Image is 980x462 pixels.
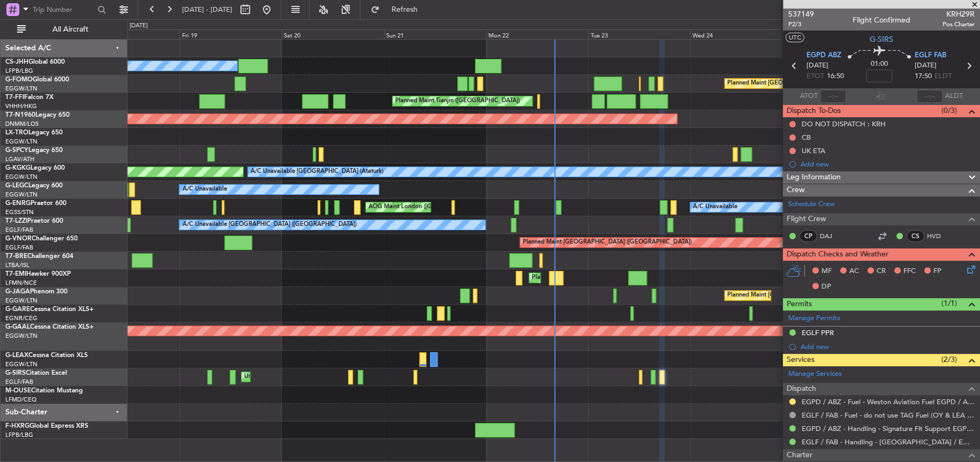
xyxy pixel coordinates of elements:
[5,200,66,207] a: G-ENRGPraetor 600
[5,289,30,295] span: G-JAGA
[5,244,33,252] a: EGLF/FAB
[182,181,227,198] div: A/C Unavailable
[5,94,24,101] span: T7-FFI
[827,71,844,82] span: 16:50
[806,60,828,71] span: [DATE]
[693,199,737,215] div: A/C Unavailable
[5,112,70,118] a: T7-N1960Legacy 650
[820,90,846,103] input: --:--
[5,147,28,154] span: G-SPCY
[5,183,63,189] a: G-LEGCLegacy 600
[5,370,26,376] span: G-SIRS
[5,226,33,234] a: EGLF/FAB
[821,266,832,277] span: MF
[800,230,817,242] div: CP
[849,266,859,277] span: AC
[182,5,232,14] span: [DATE] - [DATE]
[933,266,941,277] span: FP
[5,423,29,429] span: F-HXRG
[5,173,37,181] a: EGGW/LTN
[5,352,88,359] a: G-LEAXCessna Citation XLS
[5,59,28,65] span: CS-JHH
[802,411,975,420] a: EGLF / FAB - Fuel - do not use TAG Fuel (OY & LEA only) EGLF / FAB
[787,298,812,310] span: Permits
[5,360,37,368] a: EGGW/LTN
[384,29,486,39] div: Sun 21
[5,314,37,322] a: EGNR/CEG
[788,9,814,20] span: 537149
[945,91,963,102] span: ALDT
[877,266,886,277] span: CR
[787,449,812,461] span: Charter
[788,369,842,380] a: Manage Services
[802,146,825,155] div: UK ETA
[801,160,975,169] div: Add new
[5,279,37,287] a: LFMN/NCE
[5,155,34,163] a: LGAV/ATH
[943,20,975,29] span: Pos Charter
[802,133,811,142] div: CB
[802,119,886,128] div: DO NOT DISPATCH : KRH
[727,287,896,304] div: Planned Maint [GEOGRAPHIC_DATA] ([GEOGRAPHIC_DATA])
[5,200,31,207] span: G-ENRG
[915,71,932,82] span: 17:50
[821,282,831,292] span: DP
[5,289,67,295] a: G-JAGAPhenom 300
[802,397,975,406] a: EGPD / ABZ - Fuel - Weston Aviation Fuel EGPD / ABZ
[787,383,816,395] span: Dispatch
[5,94,54,101] a: T7-FFIFalcon 7X
[5,85,37,93] a: EGGW/LTN
[5,271,71,277] a: T7-EMIHawker 900XP
[366,1,430,18] button: Refresh
[801,342,975,351] div: Add new
[690,29,793,39] div: Wed 24
[588,29,690,39] div: Tue 23
[915,60,937,71] span: [DATE]
[5,396,36,404] a: LFMD/CEQ
[787,248,888,261] span: Dispatch Checks and Weather
[368,199,488,215] div: AOG Maint London ([GEOGRAPHIC_DATA])
[787,184,805,196] span: Crew
[5,165,31,171] span: G-KGKG
[532,270,634,286] div: Planned Maint [GEOGRAPHIC_DATA]
[934,71,952,82] span: ELDT
[5,271,26,277] span: T7-EMI
[806,50,841,61] span: EGPD ABZ
[5,253,27,260] span: T7-BRE
[130,21,148,31] div: [DATE]
[820,231,844,241] a: DAJ
[28,26,113,33] span: All Aircraft
[802,437,975,446] a: EGLF / FAB - Handling - [GEOGRAPHIC_DATA] / EGLF / FAB
[806,71,824,82] span: ETOT
[788,199,835,210] a: Schedule Crew
[5,183,28,189] span: G-LEGC
[941,354,957,365] span: (2/3)
[5,191,37,199] a: EGGW/LTN
[5,236,32,242] span: G-VNOR
[5,165,65,171] a: G-KGKGLegacy 600
[787,213,826,225] span: Flight Crew
[5,208,34,216] a: EGSS/STN
[5,218,27,224] span: T7-LZZI
[395,93,520,109] div: Planned Maint Tianjin ([GEOGRAPHIC_DATA])
[5,388,31,394] span: M-OUSE
[787,171,841,184] span: Leg Information
[5,147,63,154] a: G-SPCYLegacy 650
[871,59,888,70] span: 01:00
[78,29,180,39] div: Thu 18
[853,14,910,26] div: Flight Confirmed
[5,59,65,65] a: CS-JHHGlobal 6000
[788,313,840,324] a: Manage Permits
[5,120,39,128] a: DNMM/LOS
[244,369,420,385] div: Unplanned Maint [GEOGRAPHIC_DATA] ([GEOGRAPHIC_DATA])
[5,431,33,439] a: LFPB/LBG
[927,231,951,241] a: HVD
[5,236,78,242] a: G-VNORChallenger 650
[786,33,804,42] button: UTC
[179,29,282,39] div: Fri 19
[486,29,589,39] div: Mon 22
[5,77,69,83] a: G-FOMOGlobal 6000
[915,50,946,61] span: EGLF FAB
[907,230,924,242] div: CS
[802,424,975,433] a: EGPD / ABZ - Handling - Signature Flt Support EGPD / ABZ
